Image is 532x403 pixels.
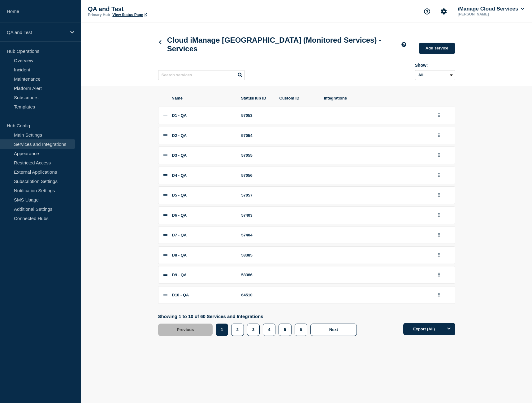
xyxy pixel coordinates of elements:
[241,213,272,218] div: 57403
[443,323,455,335] button: Options
[247,324,260,336] button: 3
[158,314,360,319] p: Showing 1 to 10 of 60 Services and Integrations
[435,230,443,240] button: group actions
[456,6,525,12] button: iManage Cloud Services
[172,293,189,297] span: D10 - QA
[216,324,228,336] button: 1
[435,290,443,300] button: group actions
[241,173,272,178] div: 57056
[241,293,272,297] div: 64510
[241,113,272,118] div: 57053
[324,96,428,100] span: Integrations
[158,36,406,53] h1: Cloud iManage [GEOGRAPHIC_DATA] (Monitored Services) - Services
[435,210,443,220] button: group actions
[172,133,187,138] span: D2 - QA
[403,323,455,335] button: Export (All)
[172,193,187,197] span: D5 - QA
[158,324,213,336] button: Previous
[419,43,455,54] a: Add service
[241,96,272,100] span: StatusHub ID
[263,324,275,336] button: 4
[456,12,521,16] p: [PERSON_NAME]
[7,30,66,35] p: QA and Test
[437,5,450,18] button: Account settings
[241,253,272,257] div: 58385
[172,273,187,277] span: D9 - QA
[241,153,272,158] div: 57055
[172,153,187,158] span: D3 - QA
[241,233,272,237] div: 57404
[158,70,245,80] input: Search services
[279,96,317,100] span: Custom ID
[415,70,455,80] select: Archived
[279,324,291,336] button: 5
[177,327,194,332] span: Previous
[310,324,357,336] button: Next
[172,213,187,218] span: D6 - QA
[241,193,272,197] div: 57057
[112,13,147,17] a: View Status Page
[241,133,272,138] div: 57054
[435,270,443,280] button: group actions
[172,173,187,178] span: D4 - QA
[421,5,434,18] button: Support
[172,233,187,237] span: D7 - QA
[435,171,443,180] button: group actions
[172,253,187,257] span: D8 - QA
[88,6,212,13] p: QA and Test
[415,63,455,68] div: Show:
[435,131,443,140] button: group actions
[329,327,338,332] span: Next
[88,13,110,17] p: Primary Hub
[295,324,307,336] button: 6
[172,96,234,100] span: Name
[435,190,443,200] button: group actions
[435,111,443,120] button: group actions
[241,273,272,277] div: 58386
[435,151,443,160] button: group actions
[435,250,443,260] button: group actions
[231,324,244,336] button: 2
[172,113,187,118] span: D1 - QA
